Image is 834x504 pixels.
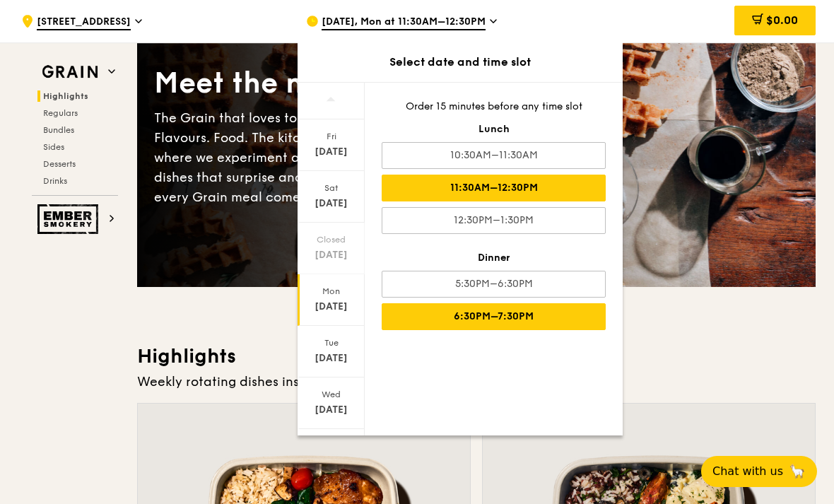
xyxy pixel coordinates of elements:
div: Weekly rotating dishes inspired by flavours from around the world. [137,372,816,392]
div: Order 15 minutes before any time slot [382,100,606,114]
div: 6:30PM–7:30PM [382,303,606,330]
img: Grain web logo [37,59,102,85]
span: Desserts [43,159,76,169]
div: Lunch [382,122,606,136]
span: Regulars [43,108,78,118]
span: Sides [43,142,64,152]
button: Chat with us🦙 [701,456,817,487]
div: Mon [300,286,363,297]
span: 🦙 [789,463,806,480]
span: Chat with us [712,463,783,480]
div: Closed [300,234,363,245]
div: [DATE] [300,300,363,314]
div: [DATE] [300,248,363,262]
span: [DATE], Mon at 11:30AM–12:30PM [322,15,486,30]
div: 11:30AM–12:30PM [382,175,606,201]
div: [DATE] [300,145,363,159]
div: [DATE] [300,351,363,365]
div: The Grain that loves to play. With ingredients. Flavours. Food. The kitchen is our happy place, w... [154,108,476,207]
div: Sat [300,182,363,194]
span: [STREET_ADDRESS] [37,15,131,30]
span: Drinks [43,176,67,186]
img: Ember Smokery web logo [37,204,102,234]
div: 10:30AM–11:30AM [382,142,606,169]
div: Wed [300,389,363,400]
div: Fri [300,131,363,142]
div: Select date and time slot [298,54,623,71]
div: Dinner [382,251,606,265]
div: Tue [300,337,363,348]
span: Highlights [43,91,88,101]
div: 12:30PM–1:30PM [382,207,606,234]
div: Meet the new Grain [154,64,476,102]
div: [DATE] [300,403,363,417]
h3: Highlights [137,344,816,369]
span: Bundles [43,125,74,135]
div: 5:30PM–6:30PM [382,271,606,298]
span: $0.00 [766,13,798,27]
div: [DATE] [300,197,363,211]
